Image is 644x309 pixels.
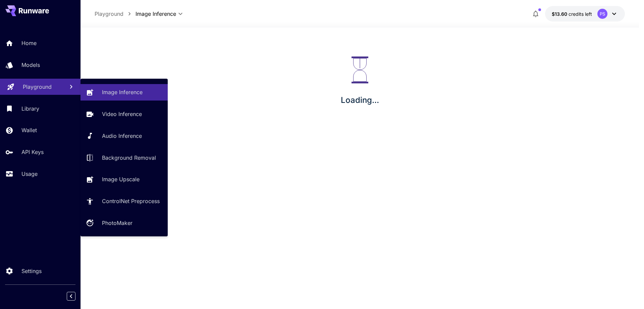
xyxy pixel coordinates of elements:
[80,193,168,209] a: ControlNet Preprocess
[21,148,44,156] p: API Keys
[21,267,42,275] p: Settings
[102,154,156,162] p: Background Removal
[552,11,569,17] span: $13.60
[21,105,39,113] p: Library
[102,197,160,205] p: ControlNet Preprocess
[80,171,168,188] a: Image Upscale
[597,9,607,19] div: PS
[21,126,37,134] p: Wallet
[95,10,123,18] p: Playground
[80,215,168,231] a: PhotoMaker
[80,84,168,101] a: Image Inference
[102,110,142,118] p: Video Inference
[72,290,80,302] div: Collapse sidebar
[545,6,625,22] button: $13.60022
[23,83,52,91] p: Playground
[102,219,132,227] p: PhotoMaker
[102,175,140,183] p: Image Upscale
[102,88,143,96] p: Image Inference
[21,39,37,47] p: Home
[80,106,168,122] a: Video Inference
[569,11,592,17] span: credits left
[67,292,75,301] button: Collapse sidebar
[80,149,168,166] a: Background Removal
[21,61,40,69] p: Models
[341,94,379,106] p: Loading...
[552,10,592,17] div: $13.60022
[21,170,38,178] p: Usage
[80,128,168,144] a: Audio Inference
[95,10,136,18] nav: breadcrumb
[136,10,176,18] span: Image Inference
[102,132,142,140] p: Audio Inference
